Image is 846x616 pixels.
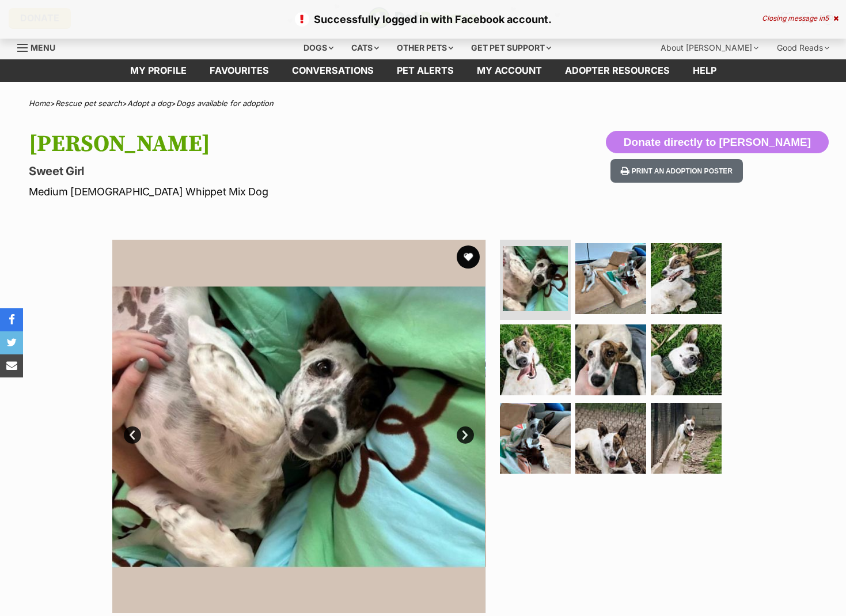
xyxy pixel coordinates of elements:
span: 5 [825,14,829,22]
a: Next [457,426,474,444]
a: Help [681,59,728,82]
img: Photo of Dizzy Babbington [575,324,646,395]
div: Good Reads [769,36,837,59]
div: Dogs [295,36,342,59]
a: My account [465,59,553,82]
a: Home [29,99,50,108]
div: Other pets [389,36,461,59]
div: Get pet support [463,36,559,59]
img: Photo of Dizzy Babbington [503,246,568,311]
div: Cats [343,36,387,59]
p: Sweet Girl [29,163,515,179]
a: Dogs available for adoption [176,99,274,108]
span: Menu [31,43,55,52]
img: Photo of Dizzy Babbington [500,403,571,474]
button: Print an adoption poster [610,159,743,183]
a: Pet alerts [385,59,465,82]
a: My profile [119,59,198,82]
a: Adopter resources [553,59,681,82]
img: Photo of Dizzy Babbington [575,243,646,314]
div: About [PERSON_NAME] [652,36,767,59]
img: Photo of Dizzy Babbington [500,324,571,395]
p: Successfully logged in with Facebook account. [12,12,834,27]
button: Donate directly to [PERSON_NAME] [606,131,829,154]
img: Photo of Dizzy Babbington [651,324,722,395]
img: Photo of Dizzy Babbington [651,403,722,474]
a: Adopt a dog [127,99,171,108]
a: Favourites [198,59,280,82]
div: Closing message in [762,14,839,22]
button: favourite [457,245,480,269]
p: Medium [DEMOGRAPHIC_DATA] Whippet Mix Dog [29,184,515,199]
a: Rescue pet search [55,99,122,108]
h1: [PERSON_NAME] [29,131,515,157]
img: Photo of Dizzy Babbington [575,403,646,474]
a: conversations [280,59,385,82]
a: Menu [17,36,63,57]
img: Photo of Dizzy Babbington [112,240,485,613]
a: Prev [124,426,141,444]
img: Photo of Dizzy Babbington [651,243,722,314]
